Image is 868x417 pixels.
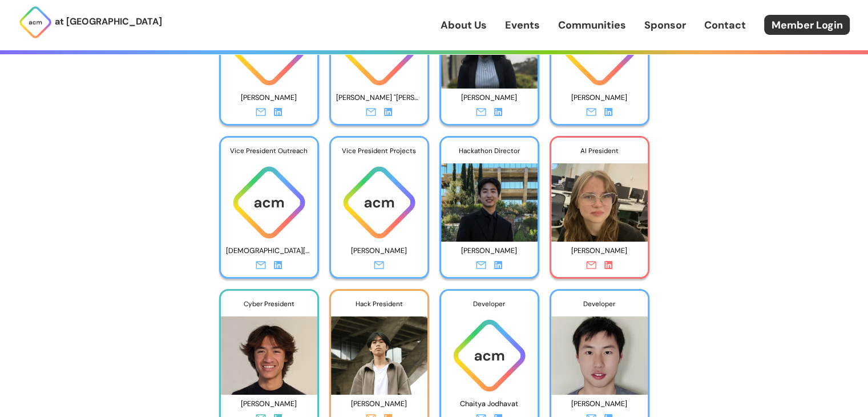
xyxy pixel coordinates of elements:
[551,138,648,164] div: AI President
[336,395,422,413] p: [PERSON_NAME]
[55,14,162,29] p: at [GEOGRAPHIC_DATA]
[441,18,487,33] a: About Us
[551,154,648,242] img: Photo of Anya Chernova
[704,18,746,33] a: Contact
[18,5,53,39] img: ACM Logo
[331,163,427,242] img: ACM logo
[226,395,312,413] p: [PERSON_NAME]
[441,291,538,317] div: Developer
[558,18,626,33] a: Communities
[331,307,427,395] img: Photo of Nathan Wang
[441,316,538,395] img: ACM logo
[226,242,312,260] p: [DEMOGRAPHIC_DATA][PERSON_NAME]
[556,242,643,260] p: [PERSON_NAME]
[551,291,648,317] div: Developer
[764,15,850,35] a: Member Login
[18,5,162,39] a: at [GEOGRAPHIC_DATA]
[441,154,538,242] img: Photo of Andrew Zheng
[644,18,686,33] a: Sponsor
[221,138,317,164] div: Vice President Outreach
[331,138,427,164] div: Vice President Projects
[446,89,532,107] p: [PERSON_NAME]
[556,395,643,413] p: [PERSON_NAME]
[336,89,422,107] p: [PERSON_NAME] "[PERSON_NAME]" [PERSON_NAME]
[441,138,538,164] div: Hackathon Director
[556,89,643,107] p: [PERSON_NAME]
[331,291,427,317] div: Hack President
[336,242,422,260] p: [PERSON_NAME]
[551,307,648,395] img: Photo of Max Weng
[221,163,317,242] img: ACM logo
[446,395,532,413] p: Chaitya Jodhavat
[221,291,317,317] div: Cyber President
[446,242,532,260] p: [PERSON_NAME]
[505,18,540,33] a: Events
[221,307,317,395] img: Photo of Rollan Nguyen
[226,89,312,107] p: [PERSON_NAME]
